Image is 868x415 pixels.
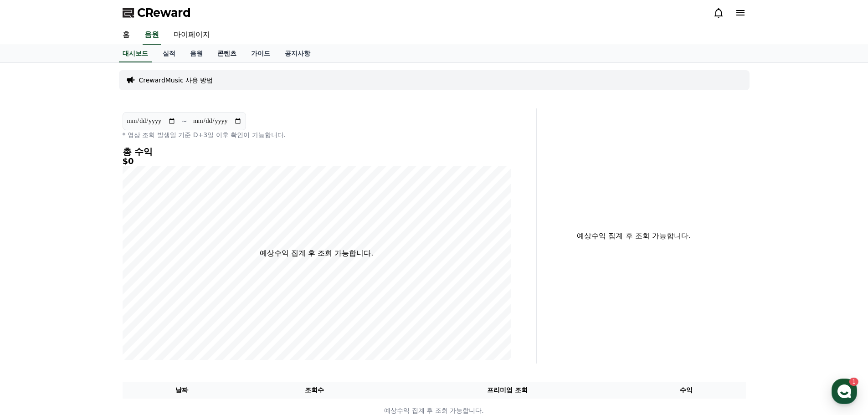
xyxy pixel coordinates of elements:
h5: $0 [123,157,511,166]
th: 프리미엄 조회 [388,382,627,399]
a: 1대화 [60,289,118,312]
th: 날짜 [123,382,241,399]
span: 홈 [29,302,34,310]
a: 실적 [155,45,183,62]
a: CReward [123,5,191,20]
a: 마이페이지 [166,26,217,45]
span: 설정 [141,302,152,310]
a: 홈 [115,26,137,45]
a: 콘텐츠 [210,45,244,62]
p: * 영상 조회 발생일 기준 D+3일 이후 확인이 가능합니다. [123,130,511,139]
a: 음원 [143,26,161,45]
p: 예상수익 집계 후 조회 가능합니다. [260,248,373,259]
p: ~ [181,116,187,127]
span: CReward [137,5,191,20]
a: 가이드 [244,45,277,62]
th: 수익 [627,382,746,399]
a: 대시보드 [119,45,152,62]
a: 설정 [118,289,175,312]
h4: 총 수익 [123,147,511,157]
th: 조회수 [241,382,387,399]
span: 1 [92,288,96,296]
p: 예상수익 집계 후 조회 가능합니다. [544,231,724,241]
a: 홈 [3,289,60,312]
a: 공지사항 [277,45,318,62]
span: 대화 [83,303,94,310]
a: 음원 [183,45,210,62]
a: CrewardMusic 사용 방법 [139,76,213,85]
